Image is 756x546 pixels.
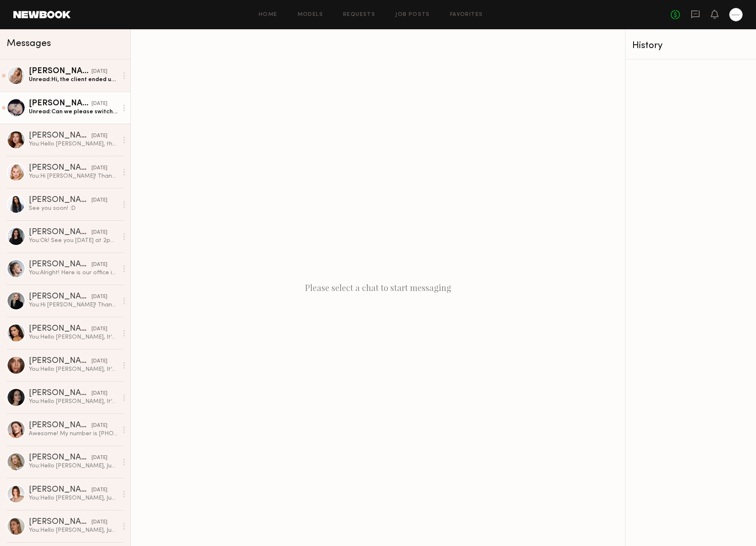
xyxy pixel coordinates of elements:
[131,29,625,546] div: Please select a chat to start messaging
[29,494,118,502] div: You: Hello [PERSON_NAME], Just wanted to give you little bit more information on the project. Our...
[92,68,107,76] div: [DATE]
[29,333,118,341] div: You: Hello [PERSON_NAME], It’s nice to e-meet you :) My name is [PERSON_NAME], and I’m a studio o...
[29,293,92,301] div: [PERSON_NAME]
[92,357,107,365] div: [DATE]
[92,390,107,398] div: [DATE]
[29,132,92,140] div: [PERSON_NAME]
[29,398,118,406] div: You: Hello [PERSON_NAME], It’s nice to e-meet you :) My name is [PERSON_NAME], and I’m a studio o...
[632,41,749,51] div: History
[29,237,118,245] div: You: Ok! See you [DATE] at 2pm. Looking forward to seeing you :)
[92,164,107,172] div: [DATE]
[29,462,118,470] div: You: Hello [PERSON_NAME], Just wanted to give you little bit more information on the project. Our...
[92,518,107,526] div: [DATE]
[92,454,107,462] div: [DATE]
[29,486,92,494] div: [PERSON_NAME]
[29,365,118,373] div: You: Hello [PERSON_NAME], It’s nice to e-meet you :) My name is [PERSON_NAME], and I’m a studio o...
[29,108,118,116] div: Unread: Can we please switch to 11am if it’s ok for you
[29,421,92,430] div: [PERSON_NAME]
[29,518,92,526] div: [PERSON_NAME]
[92,422,107,430] div: [DATE]
[92,196,107,204] div: [DATE]
[395,12,430,18] a: Job Posts
[29,454,92,462] div: [PERSON_NAME]
[92,325,107,333] div: [DATE]
[7,39,51,48] span: Messages
[298,12,323,18] a: Models
[29,325,92,333] div: [PERSON_NAME]
[29,430,118,438] div: Awesome! My number is [PHONE_NUMBER]
[29,140,118,148] div: You: Hello [PERSON_NAME], thanks for letting me know! Ok, how about [DATE][DATE] 10am?
[29,67,92,76] div: [PERSON_NAME]
[92,486,107,494] div: [DATE]
[29,172,118,180] div: You: Hi [PERSON_NAME]! Thank you for your interest. Alright! Here is our office information : off...
[343,12,375,18] a: Requests
[259,12,277,18] a: Home
[29,269,118,277] div: You: Alright! Here is our office information : office address : [STREET_ADDRESS] parking : there'...
[29,196,92,204] div: [PERSON_NAME]
[92,261,107,269] div: [DATE]
[450,12,483,18] a: Favorites
[29,228,92,237] div: [PERSON_NAME]
[29,204,118,212] div: See you soon! :D
[92,100,107,108] div: [DATE]
[29,526,118,534] div: You: Hello [PERSON_NAME], Just wanted to give you little bit more information on the project. Our...
[92,229,107,237] div: [DATE]
[29,260,92,269] div: [PERSON_NAME]
[92,132,107,140] div: [DATE]
[29,301,118,309] div: You: Hi [PERSON_NAME]! Thank you for your interest :) We'll need to do an in-person casting so yo...
[29,357,92,365] div: [PERSON_NAME]
[29,76,118,84] div: Unread: Hi, the client ended up going through with the shoot for [DATE]. Can I come at 1:30 after...
[29,100,92,108] div: [PERSON_NAME]
[29,164,92,172] div: [PERSON_NAME]
[29,389,92,398] div: [PERSON_NAME]
[92,293,107,301] div: [DATE]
